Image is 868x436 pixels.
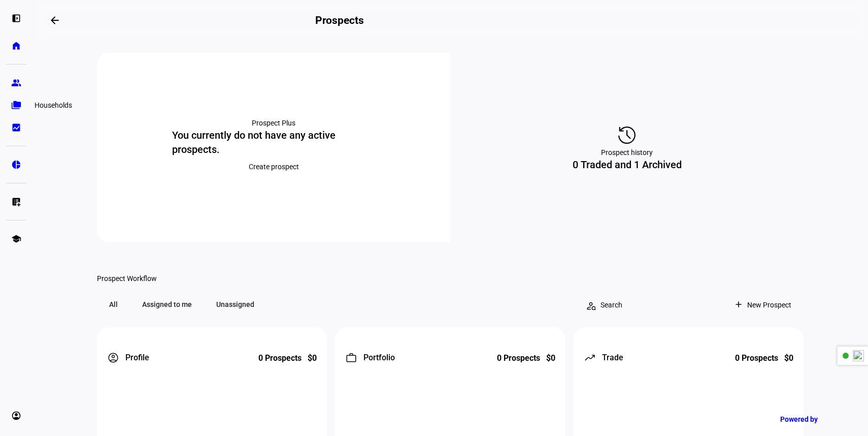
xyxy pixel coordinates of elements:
span: Trade [602,352,623,364]
a: home [6,36,26,56]
div: $0 [784,352,793,364]
div: 0 Traded and 1 Archived [573,158,682,172]
div: $0 [308,352,317,364]
eth-mat-symbol: folder_copy [11,100,21,110]
eth-mat-symbol: school [11,234,21,244]
eth-mat-symbol: left_panel_open [11,13,21,23]
span: Create prospect [249,157,299,177]
span: Unassigned [204,294,266,315]
span: Portfolio [363,352,395,364]
eth-mat-symbol: account_circle [11,411,21,421]
mat-icon: person_search [585,300,595,310]
div: Households [30,99,76,111]
div: $0 [546,352,555,364]
div: 0 Prospects [258,352,302,364]
h2: Prospects [315,14,364,26]
button: New Prospect [725,295,804,315]
a: bid_landscape [6,117,26,138]
div: Prospect Workflow [97,274,804,283]
mat-icon: add [733,299,744,309]
mat-icon: arrow_backwards [49,14,61,26]
eth-mat-symbol: list_alt_add [11,197,21,207]
a: group [6,73,26,93]
button: Create prospect [237,157,311,177]
eth-mat-symbol: group [11,78,21,88]
span: Profile [125,352,149,364]
eth-mat-symbol: pie_chart [11,160,21,170]
span: All [97,294,130,315]
a: folder_copy [6,95,26,115]
div: Prospect history [601,147,653,158]
div: You currently do not have any active prospects. [172,128,375,157]
mat-icon: account_circle [107,352,119,364]
mat-icon: moving [584,352,596,364]
div: 0 Prospects [735,352,778,364]
eth-mat-symbol: bid_landscape [11,122,21,133]
a: pie_chart [6,154,26,175]
input: Search [599,300,683,310]
mat-button-toggle-group: Filter prospects by advisor [97,295,266,315]
mat-icon: history [615,123,639,147]
mat-icon: work [345,352,357,364]
span: New Prospect [747,295,791,315]
span: Assigned to me [130,294,204,315]
a: Powered by [775,410,853,428]
div: Prospect Plus [252,118,295,128]
eth-mat-symbol: home [11,41,21,51]
div: 0 Prospects [497,352,540,364]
